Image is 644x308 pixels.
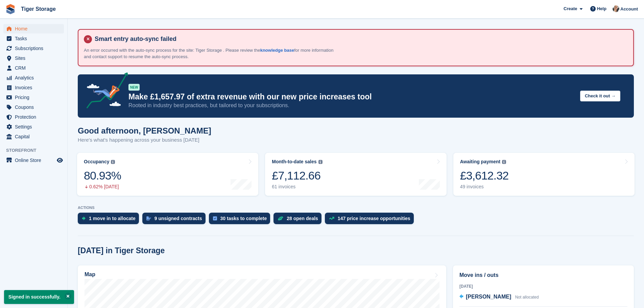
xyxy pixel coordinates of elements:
[272,159,316,165] div: Month-to-date sales
[146,216,151,220] img: contract_signature_icon-13c848040528278c33f63329250d36e43548de30e8caae1d1a13099fd9432cc5.svg
[325,213,417,228] a: 147 price increase opportunities
[3,63,64,73] a: menu
[142,213,209,228] a: 9 unsigned contracts
[3,44,64,53] a: menu
[272,184,322,190] div: 61 invoices
[3,93,64,102] a: menu
[338,216,410,221] div: 147 price increase opportunities
[78,206,634,210] p: ACTIONS
[613,5,619,12] img: Becky Martin
[15,102,55,112] span: Coupons
[3,34,64,43] a: menu
[3,83,64,92] a: menu
[515,295,539,300] span: Not allocated
[84,184,121,190] div: 0.62% [DATE]
[15,34,55,43] span: Tasks
[78,213,142,228] a: 1 move in to allocate
[260,48,294,53] a: knowledge base
[78,246,165,255] h2: [DATE] in Tiger Storage
[15,132,55,141] span: Capital
[128,102,575,109] p: Rooted in industry best practices, but tailored to your subscriptions.
[56,156,64,164] a: Preview store
[15,83,55,92] span: Invoices
[5,4,16,14] img: stora-icon-8386f47178a22dfd0bd8f6a31ec36ba5ce8667c1dd55bd0f319d3a0aa187defe.svg
[78,136,211,144] p: Here's what's happening across your business [DATE]
[265,153,446,196] a: Month-to-date sales £7,112.66 61 invoices
[318,160,323,164] img: icon-info-grey-7440780725fd019a000dd9b08b2336e03edf1995a4989e88bcd33f0948082b44.svg
[85,271,95,278] h2: Map
[128,92,575,102] p: Make £1,657.97 of extra revenue with our new price increases tool
[459,271,627,279] h2: Move ins / outs
[460,184,509,190] div: 49 invoices
[15,24,55,33] span: Home
[15,112,55,122] span: Protection
[597,5,606,12] span: Help
[620,6,638,13] span: Account
[84,47,337,60] p: An error occurred with the auto-sync process for the site: Tiger Storage . Please review the for ...
[6,147,67,154] span: Storefront
[84,169,121,183] div: 80.93%
[111,160,115,164] img: icon-info-grey-7440780725fd019a000dd9b08b2336e03edf1995a4989e88bcd33f0948082b44.svg
[15,73,55,82] span: Analytics
[564,5,577,12] span: Create
[18,3,58,15] a: Tiger Storage
[273,213,325,228] a: 28 open deals
[466,294,511,300] span: [PERSON_NAME]
[502,160,506,164] img: icon-info-grey-7440780725fd019a000dd9b08b2336e03edf1995a4989e88bcd33f0948082b44.svg
[4,290,74,304] p: Signed in successfully.
[15,122,55,132] span: Settings
[580,91,620,102] button: Check it out →
[459,283,627,289] div: [DATE]
[460,159,501,165] div: Awaiting payment
[15,63,55,73] span: CRM
[81,72,128,111] img: price-adjustments-announcement-icon-8257ccfd72463d97f412b2fc003d46551f7dbcb40ab6d574587a9cd5c0d94...
[128,84,140,91] div: NEW
[15,53,55,63] span: Sites
[3,112,64,122] a: menu
[84,159,109,165] div: Occupancy
[77,153,258,196] a: Occupancy 80.93% 0.62% [DATE]
[154,216,202,221] div: 9 unsigned contracts
[453,153,635,196] a: Awaiting payment £3,612.32 49 invoices
[89,216,136,221] div: 1 move in to allocate
[82,216,86,220] img: move_ins_to_allocate_icon-fdf77a2bb77ea45bf5b3d319d69a93e2d87916cf1d5bf7949dd705db3b84f3ca.svg
[3,73,64,82] a: menu
[3,53,64,63] a: menu
[460,169,509,183] div: £3,612.32
[278,216,283,221] img: deal-1b604bf984904fb50ccaf53a9ad4b4a5d6e5aea283cecdc64d6e3604feb123c2.svg
[15,156,55,165] span: Online Store
[78,126,211,135] h1: Good afternoon, [PERSON_NAME]
[3,132,64,141] a: menu
[272,169,322,183] div: £7,112.66
[3,102,64,112] a: menu
[209,213,274,228] a: 30 tasks to complete
[3,122,64,132] a: menu
[213,216,217,220] img: task-75834270c22a3079a89374b754ae025e5fb1db73e45f91037f5363f120a921f8.svg
[15,44,55,53] span: Subscriptions
[3,156,64,165] a: menu
[92,35,628,43] h4: Smart entry auto-sync failed
[287,216,318,221] div: 28 open deals
[3,24,64,33] a: menu
[329,217,334,220] img: price_increase_opportunities-93ffe204e8149a01c8c9dc8f82e8f89637d9d84a8eef4429ea346261dce0b2c0.svg
[15,93,55,102] span: Pricing
[220,216,267,221] div: 30 tasks to complete
[459,293,539,302] a: [PERSON_NAME] Not allocated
